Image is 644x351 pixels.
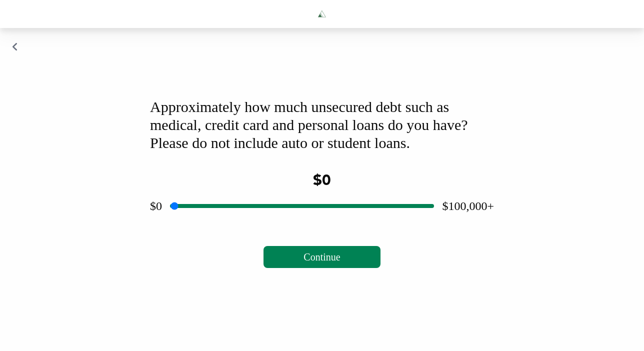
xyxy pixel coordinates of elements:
[316,9,327,20] img: Tryascend.com
[303,251,340,262] span: Continue
[263,246,380,268] button: Continue
[442,199,494,212] span: $100,000+
[150,199,162,212] span: $0
[313,173,331,188] span: $0
[255,8,389,20] a: Tryascend.com
[150,98,494,152] div: Approximately how much unsecured debt such as medical, credit card and personal loans do you have...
